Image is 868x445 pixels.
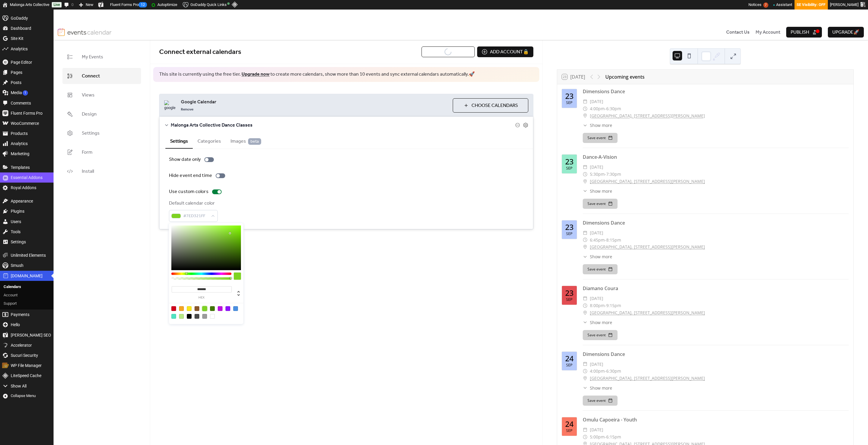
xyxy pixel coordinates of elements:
[828,27,864,38] button: Upgrade🚀
[590,112,705,119] a: [GEOGRAPHIC_DATA], [STREET_ADDRESS][PERSON_NAME]
[605,302,606,309] span: -
[583,178,587,185] div: ​
[62,106,141,122] a: Design
[471,102,518,109] span: Choose Calendars
[583,219,849,226] div: Dimensions Dance
[82,149,93,156] span: Form
[590,164,603,171] span: [DATE]
[786,27,822,38] button: Publish
[583,433,587,441] div: ​
[583,112,587,119] div: ​
[24,91,26,95] span: 1
[193,133,226,148] button: Categories
[226,133,266,148] button: Images beta
[583,416,849,423] div: Omulu Capoeira - Youth
[583,188,587,194] div: ​
[590,171,605,178] span: 5:30pm
[62,49,141,65] a: My Events
[791,29,809,36] span: Publish
[183,213,208,220] span: #7ED321FF
[583,122,587,128] div: ​
[605,236,606,244] span: -
[583,319,587,326] div: ​
[565,223,574,231] div: 23
[566,363,573,367] div: Sep
[583,368,587,375] div: ​
[756,29,780,36] span: My Account
[82,54,103,61] span: My Events
[583,385,587,391] div: ​
[583,188,612,194] button: ​Show more
[590,368,605,375] span: 4:00pm
[590,243,705,250] a: [GEOGRAPHIC_DATA], [STREET_ADDRESS][PERSON_NAME]
[583,330,618,340] button: Save event
[590,319,612,326] span: Show more
[159,71,475,78] span: This site is currently using the free tier. to create more calendars, show more than 10 events an...
[590,309,705,316] a: [GEOGRAPHIC_DATA], [STREET_ADDRESS][PERSON_NAME]
[583,253,587,260] div: ​
[565,289,574,297] div: 23
[62,125,141,141] a: Settings
[590,375,705,382] a: [GEOGRAPHIC_DATA], [STREET_ADDRESS][PERSON_NAME]
[195,314,199,319] div: #4A4A4A
[218,306,223,311] div: #BD10E0
[62,163,141,179] a: Install
[583,171,587,178] div: ​
[169,188,209,195] div: Use custom colors
[590,253,612,260] span: Show more
[210,306,215,311] div: #417505
[165,133,193,149] button: Settings
[726,29,750,36] a: Contact Us
[606,368,621,375] span: 6:30pm
[171,306,176,311] div: #D0021B
[606,236,621,244] span: 8:15pm
[590,122,612,128] span: Show more
[583,295,587,302] div: ​
[566,232,573,236] div: Sep
[583,229,587,236] div: ​
[566,101,573,105] div: Sep
[181,99,448,106] span: Google Calendar
[583,285,849,292] div: Diamano Coura
[62,144,141,160] a: Form
[231,138,261,145] span: Images
[605,105,606,112] span: -
[590,105,605,112] span: 4:00pm
[590,433,605,441] span: 5:00pm
[164,100,176,111] img: google
[590,426,603,433] span: [DATE]
[82,111,97,118] span: Design
[583,253,612,260] button: ​Show more
[605,368,606,375] span: -
[590,229,603,236] span: [DATE]
[605,171,606,178] span: -
[171,296,231,299] label: hex
[82,73,100,80] span: Connect
[169,156,201,163] div: Show date only
[159,46,241,59] span: Connect external calendars
[169,200,217,207] div: Default calendar color
[583,375,587,382] div: ​
[566,298,573,302] div: Sep
[58,28,65,36] img: logo
[590,361,603,368] span: [DATE]
[242,70,270,79] a: Upgrade now
[583,243,587,250] div: ​
[171,314,176,319] div: #50E3C2
[248,138,261,144] span: beta
[233,306,238,311] div: #4A90E2
[590,236,605,244] span: 6:45pm
[210,314,215,319] div: #FFFFFF
[583,199,618,209] button: Save event
[225,306,230,311] div: #9013FE
[583,302,587,309] div: ​
[187,314,192,319] div: #000000
[566,429,573,433] div: Sep
[583,361,587,368] div: ​
[583,264,618,274] button: Save event
[82,168,94,175] span: Install
[453,98,528,113] button: Choose Calendars
[590,295,603,302] span: [DATE]
[565,158,574,165] div: 23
